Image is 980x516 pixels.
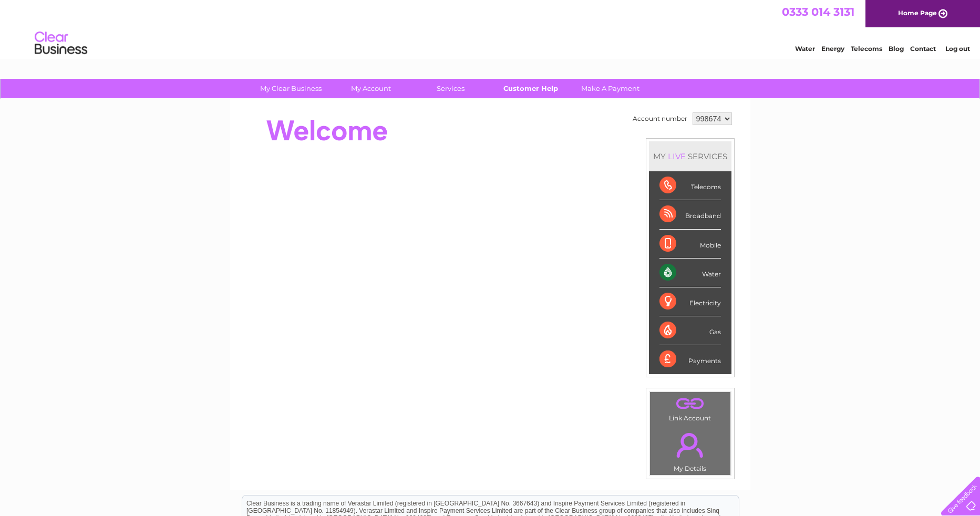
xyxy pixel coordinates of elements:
[889,45,904,53] a: Blog
[649,424,731,476] td: My Details
[242,6,739,51] div: Clear Business is a trading name of Verastar Limited (registered in [GEOGRAPHIC_DATA] No. 3667643...
[666,151,688,161] div: LIVE
[567,79,654,98] a: Make A Payment
[659,200,721,229] div: Broadband
[782,5,854,18] a: 0333 014 3131
[659,345,721,374] div: Payments
[659,171,721,200] div: Telecoms
[653,395,728,413] a: .
[649,391,731,425] td: Link Account
[659,287,721,316] div: Electricity
[659,230,721,259] div: Mobile
[407,79,494,98] a: Services
[910,45,936,53] a: Contact
[327,79,414,98] a: My Account
[649,141,731,171] div: MY SERVICES
[945,45,970,53] a: Log out
[247,79,334,98] a: My Clear Business
[34,27,88,59] img: logo.png
[659,259,721,287] div: Water
[821,45,844,53] a: Energy
[487,79,574,98] a: Customer Help
[630,110,690,128] td: Account number
[659,316,721,345] div: Gas
[795,45,815,53] a: Water
[653,427,728,463] a: .
[851,45,882,53] a: Telecoms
